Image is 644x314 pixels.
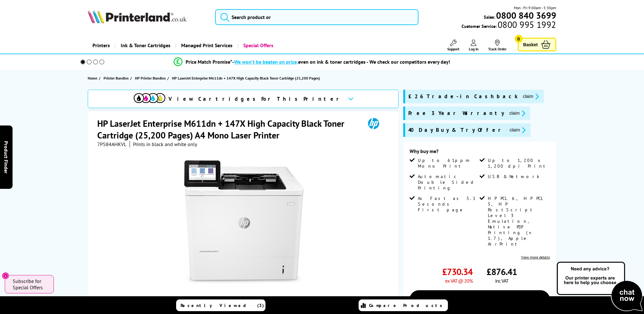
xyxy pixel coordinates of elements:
[497,22,556,28] span: 0800 995 1992
[518,38,556,51] a: Basket 0
[488,174,539,179] span: USB & Network
[88,75,99,81] a: Home
[487,266,517,278] span: £876.41
[169,95,343,102] span: View Cartridges For This Printer
[88,10,187,23] img: Printerland Logo
[172,75,322,81] a: HP LaserJet Enterprise M611dn + 147X High Capacity Black Toner Cartridge (25,200 Pages)
[508,126,528,134] button: promo-description
[555,261,644,313] img: Open Live Chat window
[88,37,115,54] a: Printers
[488,195,548,247] span: HP PCL 6, HP PCL 5, HP PostScript Level 3 Emulation, Native PDF Printing (v 1.7), Apple AirPrint
[3,141,10,173] span: Product Finder
[408,110,504,117] span: Free 3 Year Warranty
[495,278,508,284] span: inc VAT
[496,10,556,21] b: 0800 840 3699
[181,303,264,308] span: Recently Viewed (3)
[469,47,479,51] span: Log In
[133,141,197,147] i: Prints in black and white only
[104,75,130,81] a: Printer Bundles
[521,93,541,100] button: promo-description
[469,40,479,51] a: Log In
[488,40,507,51] a: Track Order
[104,75,129,81] span: Printer Bundles
[523,40,538,49] span: Basket
[410,148,550,157] div: Why buy me?
[418,195,478,213] span: As Fast as 5.1 Seconds First page
[447,47,459,51] span: Support
[135,75,167,81] a: HP Printer Bundles
[359,118,388,129] img: HP
[442,266,473,278] span: £730.34
[234,59,298,65] span: We won’t be beaten on price,
[495,12,556,18] a: 0800 840 3699
[72,56,552,67] li: modal_Promise
[232,59,450,65] div: - even on ink & toner cartridges - We check our competitors every day!
[369,303,446,308] span: Compare Products
[115,37,175,54] a: Ink & Toner Cartridges
[515,35,523,43] span: 0
[410,290,550,309] a: Add to Basket
[176,299,265,311] a: Recently Viewed (3)
[408,93,518,100] span: £26 Trade-in Cashback
[418,157,478,169] span: Up to 61ppm Mono Print
[172,75,320,81] span: HP LaserJet Enterprise M611dn + 147X High Capacity Black Toner Cartridge (25,200 Pages)
[97,118,359,141] h1: HP LaserJet Enterprise M611dn + 147X High Capacity Black Toner Cartridge (25,200 Pages) A4 Mono L...
[462,22,556,29] span: Customer Service:
[514,5,556,11] span: Mon - Fri 9:00am - 5:30pm
[175,37,237,54] a: Managed Print Services
[445,278,473,284] span: ex VAT @ 20%
[484,14,495,20] span: Sales:
[97,141,126,147] span: 7PS84AHKVL
[447,40,459,51] a: Support
[488,157,548,169] span: Up to 1,200 x 1,200 dpi Print
[135,75,166,81] span: HP Printer Bundles
[237,37,278,54] a: Special Offers
[182,160,306,284] img: HP LaserJet Enterprise M611dn + 147X High Capacity Black Toner Cartridge (25,200 Pages)
[359,299,448,311] a: Compare Products
[121,37,170,54] span: Ink & Toner Cartridges
[521,255,550,260] a: View more details
[134,93,165,103] img: View Cartridges
[408,126,505,134] span: 40 Day Buy & Try Offer
[2,272,9,279] button: Close
[215,9,418,25] input: Search product or
[418,174,478,191] span: Automatic Double Sided Printing
[88,10,207,25] a: Printerland Logo
[507,110,527,117] button: promo-description
[186,59,232,65] span: Price Match Promise*
[13,278,48,291] span: Subscribe for Special Offers
[88,75,97,81] span: Home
